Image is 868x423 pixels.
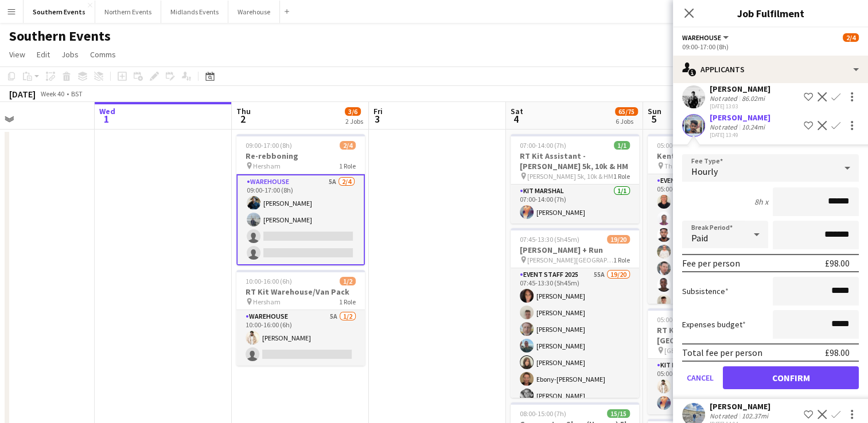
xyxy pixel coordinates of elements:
[236,106,251,116] span: Thu
[691,166,718,177] span: Hourly
[345,107,361,116] span: 3/6
[682,286,729,296] label: Subsistence
[511,134,639,224] app-job-card: 07:00-14:00 (7h)1/1RT Kit Assistant - [PERSON_NAME] 5k, 10k & HM [PERSON_NAME] 5k, 10k & HM1 Role...
[236,287,365,297] h3: RT Kit Warehouse/Van Pack
[646,112,661,126] span: 5
[9,28,111,45] h1: Southern Events
[9,49,25,60] span: View
[345,117,363,126] div: 2 Jobs
[527,256,613,264] span: [PERSON_NAME][GEOGRAPHIC_DATA], [GEOGRAPHIC_DATA], [GEOGRAPHIC_DATA]
[613,256,630,264] span: 1 Role
[373,106,383,116] span: Fri
[710,103,770,110] div: [DATE] 13:03
[61,49,79,60] span: Jobs
[825,257,850,269] div: £98.00
[511,245,639,255] h3: [PERSON_NAME] + Run
[710,123,739,131] div: Not rated
[682,33,721,42] span: Warehouse
[739,123,767,131] div: 10.24mi
[710,94,739,103] div: Not rated
[710,412,739,420] div: Not rated
[723,366,859,389] button: Confirm
[37,49,50,60] span: Edit
[613,172,630,181] span: 1 Role
[236,134,365,265] app-job-card: 09:00-17:00 (8h)2/4Re-rebboning Hersham1 RoleWarehouse5A2/409:00-17:00 (8h)[PERSON_NAME][PERSON_N...
[843,33,859,42] span: 2/4
[710,84,770,94] div: [PERSON_NAME]
[648,308,776,414] app-job-card: 05:00-10:30 (5h30m)2/2RT Kit Assistant - [GEOGRAPHIC_DATA] 10k [GEOGRAPHIC_DATA]1 RoleKit Marshal...
[682,319,746,330] label: Expenses budget
[648,359,776,414] app-card-role: Kit Marshal2/205:00-10:30 (5h30m)[PERSON_NAME][PERSON_NAME]
[253,297,281,306] span: Hersham
[527,172,613,181] span: [PERSON_NAME] 5k, 10k & HM
[509,112,523,126] span: 4
[616,117,637,126] div: 6 Jobs
[673,56,868,83] div: Applicants
[825,347,850,358] div: £98.00
[657,141,717,150] span: 05:00-13:30 (8h30m)
[9,88,36,100] div: [DATE]
[648,134,776,304] app-job-card: 05:00-13:30 (8h30m)21/21Kent Running Festival The [PERSON_NAME][GEOGRAPHIC_DATA]1 RoleEvent Staff...
[682,257,740,269] div: Fee per person
[57,47,83,62] a: Jobs
[615,107,638,116] span: 65/75
[648,325,776,346] h3: RT Kit Assistant - [GEOGRAPHIC_DATA] 10k
[657,315,717,324] span: 05:00-10:30 (5h30m)
[607,235,630,244] span: 19/20
[372,112,383,126] span: 3
[664,346,727,355] span: [GEOGRAPHIC_DATA]
[32,47,55,62] a: Edit
[710,401,770,412] div: [PERSON_NAME]
[90,49,116,60] span: Comms
[739,94,767,103] div: 86.02mi
[691,232,708,244] span: Paid
[739,412,770,420] div: 102.37mi
[710,112,770,123] div: [PERSON_NAME]
[228,1,280,23] button: Warehouse
[682,347,762,358] div: Total fee per person
[340,141,356,150] span: 2/4
[754,197,768,207] div: 8h x
[236,174,365,265] app-card-role: Warehouse5A2/409:00-17:00 (8h)[PERSON_NAME][PERSON_NAME]
[710,131,770,139] div: [DATE] 13:49
[339,162,356,170] span: 1 Role
[246,141,292,150] span: 09:00-17:00 (8h)
[607,409,630,418] span: 15/15
[682,42,859,51] div: 09:00-17:00 (8h)
[520,409,566,418] span: 08:00-15:00 (7h)
[511,185,639,224] app-card-role: Kit Marshal1/107:00-14:00 (7h)[PERSON_NAME]
[236,151,365,161] h3: Re-rebboning
[664,162,750,170] span: The [PERSON_NAME][GEOGRAPHIC_DATA]
[24,1,95,23] button: Southern Events
[98,112,115,126] span: 1
[340,277,356,285] span: 1/2
[236,270,365,366] app-job-card: 10:00-16:00 (6h)1/2RT Kit Warehouse/Van Pack Hersham1 RoleWarehouse5A1/210:00-16:00 (6h)[PERSON_N...
[99,106,115,116] span: Wed
[520,141,566,150] span: 07:00-14:00 (7h)
[235,112,251,126] span: 2
[614,141,630,150] span: 1/1
[511,151,639,171] h3: RT Kit Assistant - [PERSON_NAME] 5k, 10k & HM
[236,310,365,366] app-card-role: Warehouse5A1/210:00-16:00 (6h)[PERSON_NAME]
[682,366,718,389] button: Cancel
[161,1,228,23] button: Midlands Events
[246,277,292,285] span: 10:00-16:00 (6h)
[95,1,161,23] button: Northern Events
[648,106,661,116] span: Sun
[520,235,579,244] span: 07:45-13:30 (5h45m)
[339,297,356,306] span: 1 Role
[511,106,523,116] span: Sat
[511,228,639,398] app-job-card: 07:45-13:30 (5h45m)19/20[PERSON_NAME] + Run [PERSON_NAME][GEOGRAPHIC_DATA], [GEOGRAPHIC_DATA], [G...
[253,162,281,170] span: Hersham
[71,89,83,98] div: BST
[38,89,67,98] span: Week 40
[682,33,730,42] button: Warehouse
[5,47,30,62] a: View
[648,151,776,161] h3: Kent Running Festival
